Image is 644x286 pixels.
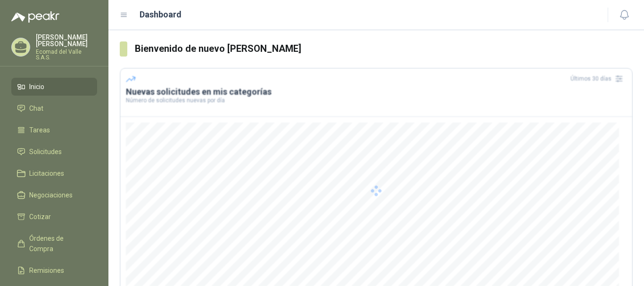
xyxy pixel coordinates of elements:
span: Remisiones [29,265,64,276]
span: Cotizar [29,212,51,222]
h3: Bienvenido de nuevo [PERSON_NAME] [135,41,633,56]
img: Logo peakr [11,11,59,23]
a: Solicitudes [11,143,97,161]
a: Tareas [11,121,97,139]
span: Licitaciones [29,168,64,179]
a: Negociaciones [11,186,97,204]
a: Remisiones [11,261,97,279]
p: Ecomad del Valle S.A.S. [36,49,97,60]
a: Cotizar [11,208,97,226]
span: Chat [29,103,43,114]
span: Negociaciones [29,190,73,200]
a: Inicio [11,78,97,96]
span: Tareas [29,125,50,135]
p: [PERSON_NAME] [PERSON_NAME] [36,34,97,47]
a: Órdenes de Compra [11,229,97,258]
a: Licitaciones [11,164,97,182]
span: Solicitudes [29,147,62,157]
a: Chat [11,99,97,117]
span: Órdenes de Compra [29,233,88,254]
span: Inicio [29,82,44,92]
h1: Dashboard [140,8,182,21]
